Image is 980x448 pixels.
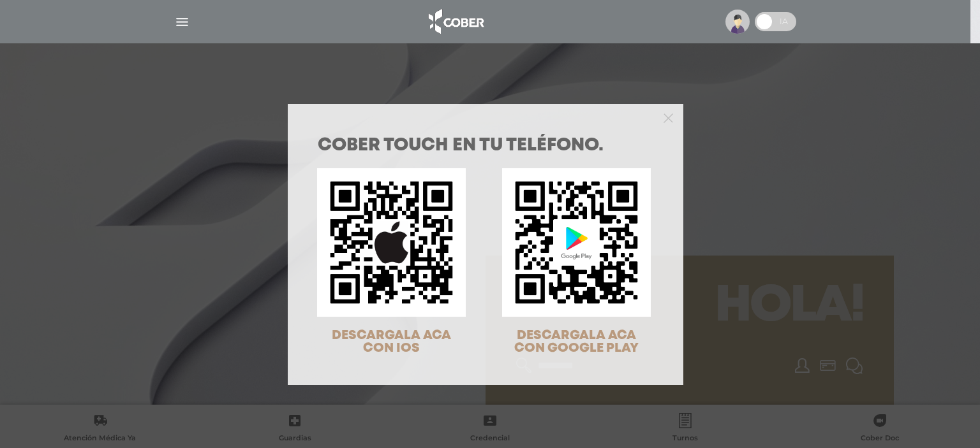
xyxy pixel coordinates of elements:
[514,329,639,354] span: DESCARGALA ACA CON GOOGLE PLAY
[332,329,451,354] span: DESCARGALA ACA CON IOS
[317,168,466,317] img: qr-code
[502,168,651,317] img: qr-code
[318,137,653,155] h1: COBER TOUCH en tu teléfono.
[664,112,673,123] button: Close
